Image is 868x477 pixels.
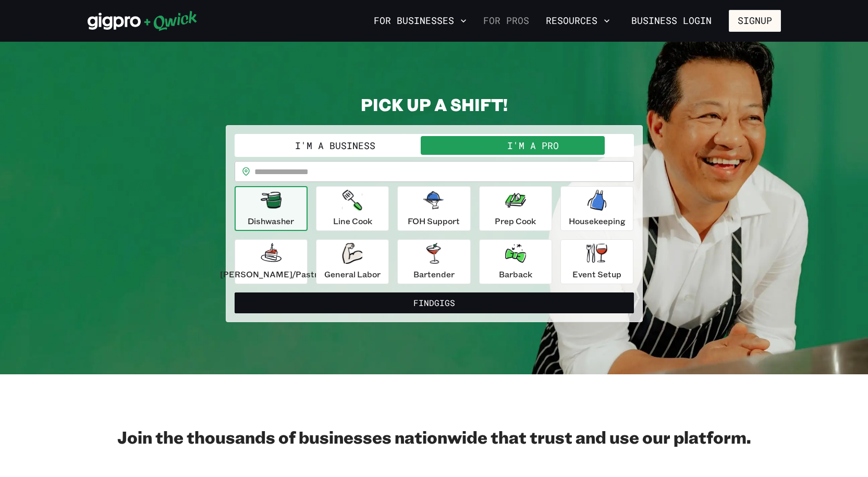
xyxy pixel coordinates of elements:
button: [PERSON_NAME]/Pastry [235,239,308,284]
h2: PICK UP A SHIFT! [226,94,643,115]
p: General Labor [324,268,381,280]
button: Housekeeping [560,186,633,231]
button: Line Cook [316,186,389,231]
button: General Labor [316,239,389,284]
h2: Join the thousands of businesses nationwide that trust and use our platform. [88,426,781,447]
a: For Pros [479,12,533,30]
p: [PERSON_NAME]/Pastry [220,268,322,280]
button: I'm a Pro [434,136,632,155]
button: I'm a Business [237,136,434,155]
button: Event Setup [560,239,633,284]
p: Line Cook [333,215,372,227]
a: Business Login [622,10,720,32]
p: Bartender [413,268,455,280]
button: For Businesses [370,12,471,30]
button: Signup [729,10,781,32]
p: Event Setup [572,268,621,280]
button: Dishwasher [235,186,308,231]
button: FOH Support [397,186,470,231]
p: Housekeeping [569,215,626,227]
p: Dishwasher [248,215,294,227]
button: Bartender [397,239,470,284]
button: Resources [542,12,614,30]
button: Prep Cook [479,186,552,231]
button: FindGigs [235,292,634,313]
p: Barback [499,268,532,280]
button: Barback [479,239,552,284]
p: FOH Support [408,215,460,227]
p: Prep Cook [495,215,536,227]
